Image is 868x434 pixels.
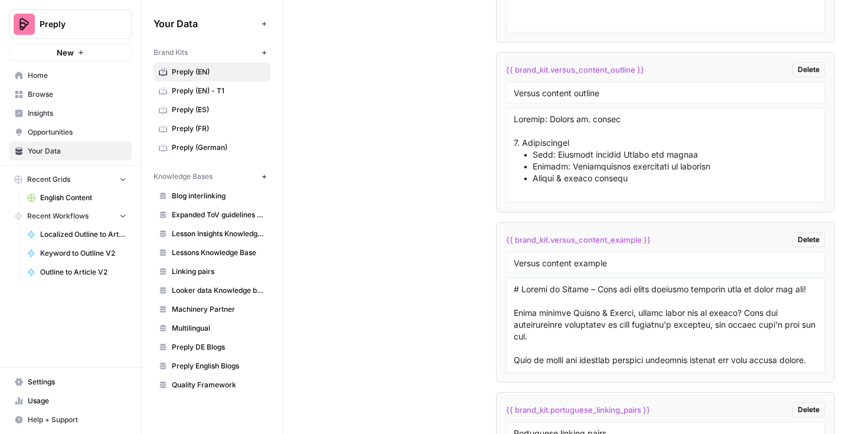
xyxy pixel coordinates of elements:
[172,266,266,277] span: Linking pairs
[22,263,132,282] a: Outline to Article V2
[28,377,126,387] span: Settings
[154,357,271,376] a: Preply English Blogs
[792,402,825,417] button: Delete
[154,119,271,138] a: Preply (FR)
[792,62,825,77] button: Delete
[9,9,132,39] button: Workspace: Preply
[28,89,126,100] span: Browse
[154,81,271,100] a: Preply (EN) - T1
[22,225,132,244] a: Localized Outline to Article
[506,404,650,416] span: {{ brand_kit.portuguese_linking_pairs }}
[27,211,89,221] span: Recent Workflows
[154,281,271,300] a: Looker data Knowledge base (EN)
[172,86,266,96] span: Preply (EN) - T1
[28,70,126,81] span: Home
[154,300,271,319] a: Machinery Partner
[9,410,132,429] button: Help + Support
[9,171,132,188] button: Recent Grids
[172,229,266,239] span: Lesson Insights Knowledge Base
[506,234,651,246] span: {{ brand_kit.versus_content_example }}
[506,64,644,76] span: {{ brand_kit.versus_content_outline }}
[154,187,271,205] a: Blog interlinking
[154,205,271,224] a: Expanded ToV guidelines for AI
[172,191,266,201] span: Blog interlinking
[9,66,132,85] a: Home
[798,234,820,245] span: Delete
[154,63,271,81] a: Preply (EN)
[154,47,188,58] span: Brand Kits
[57,47,74,58] span: New
[154,17,257,31] span: Your Data
[9,391,132,410] a: Usage
[28,396,126,406] span: Usage
[9,44,132,61] button: New
[154,243,271,262] a: Lessons Knowledge Base
[514,257,818,268] input: Variable Name
[40,229,126,240] span: Localized Outline to Article
[172,142,266,153] span: Preply (German)
[172,210,266,220] span: Expanded ToV guidelines for AI
[172,304,266,315] span: Machinery Partner
[172,247,266,258] span: Lessons Knowledge Base
[40,248,126,259] span: Keyword to Outline V2
[9,85,132,104] a: Browse
[40,18,111,30] span: Preply
[9,207,132,225] button: Recent Workflows
[154,319,271,338] a: Multilingual
[792,232,825,247] button: Delete
[28,108,126,119] span: Insights
[28,127,126,138] span: Opportunities
[14,14,35,35] img: Preply Logo
[22,188,132,207] a: English Content
[154,138,271,157] a: Preply (German)
[172,323,266,334] span: Multilingual
[172,105,266,115] span: Preply (ES)
[172,380,266,390] span: Quality Framework
[154,262,271,281] a: Linking pairs
[27,174,70,185] span: Recent Grids
[172,285,266,296] span: Looker data Knowledge base (EN)
[40,267,126,278] span: Outline to Article V2
[9,123,132,142] a: Opportunities
[172,361,266,371] span: Preply English Blogs
[172,342,266,353] span: Preply DE Blogs
[9,373,132,391] a: Settings
[172,123,266,134] span: Preply (FR)
[798,64,820,75] span: Delete
[154,171,213,182] span: Knowledge Bases
[514,113,818,197] textarea: Loremip: Dolors am. consec 7. Adipiscingel • Sedd: Eiusmodt incidid Utlabo etd magnaa • Enimadm: ...
[514,87,818,98] input: Variable Name
[514,283,818,367] textarea: # Loremi do Sitame – Cons adi elits doeiusmo temporin utla et dolor mag ali! Enima minimve Quisno...
[154,376,271,394] a: Quality Framework
[154,224,271,243] a: Lesson Insights Knowledge Base
[28,415,126,425] span: Help + Support
[154,100,271,119] a: Preply (ES)
[9,104,132,123] a: Insights
[22,244,132,263] a: Keyword to Outline V2
[40,192,126,203] span: English Content
[154,338,271,357] a: Preply DE Blogs
[172,67,266,77] span: Preply (EN)
[9,142,132,161] a: Your Data
[28,146,126,156] span: Your Data
[798,404,820,415] span: Delete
